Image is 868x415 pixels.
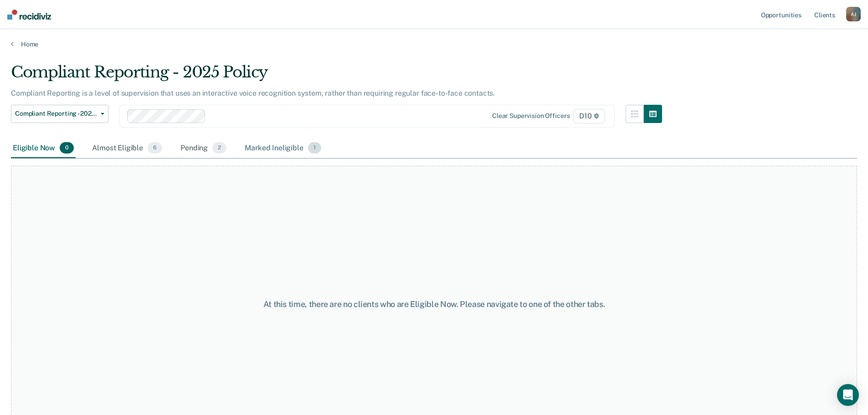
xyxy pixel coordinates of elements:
div: Pending2 [179,138,228,159]
span: Compliant Reporting - 2025 Policy [15,110,97,118]
span: 1 [308,142,321,154]
div: A J [846,7,861,21]
span: 2 [212,142,226,154]
div: Clear supervision officers [492,112,570,120]
p: Compliant Reporting is a level of supervision that uses an interactive voice recognition system, ... [11,89,495,97]
div: Open Intercom Messenger [837,384,859,406]
span: 0 [60,142,74,154]
button: Compliant Reporting - 2025 Policy [11,105,108,123]
img: Recidiviz [7,10,51,20]
div: Almost Eligible6 [90,138,164,159]
span: D10 [573,109,605,123]
div: Marked Ineligible1 [243,138,323,159]
div: At this time, there are no clients who are Eligible Now. Please navigate to one of the other tabs. [223,299,646,309]
span: 6 [148,142,162,154]
div: Compliant Reporting - 2025 Policy [11,63,662,89]
a: Home [11,40,857,48]
button: AJ [846,7,861,21]
div: Eligible Now0 [11,138,76,159]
